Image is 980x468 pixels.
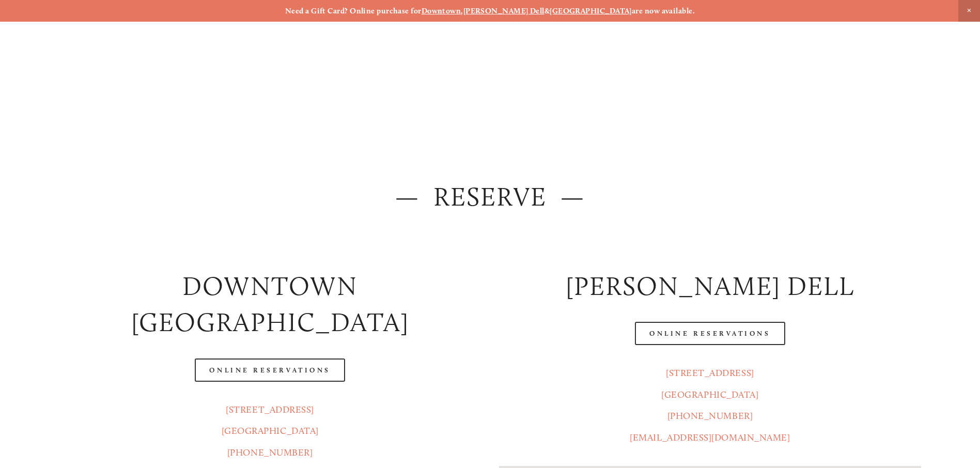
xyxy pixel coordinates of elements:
[635,322,785,345] a: Online Reservations
[285,6,422,15] strong: Need a Gift Card? Online purchase for
[499,268,922,305] h2: [PERSON_NAME] DELL
[195,358,345,382] a: Online Reservations
[545,6,550,15] strong: &
[667,410,753,422] a: [PHONE_NUMBER]
[227,447,313,458] a: [PHONE_NUMBER]
[630,432,790,443] a: [EMAIL_ADDRESS][DOMAIN_NAME]
[666,367,754,379] a: [STREET_ADDRESS]
[632,6,695,15] strong: are now available.
[226,404,314,415] a: [STREET_ADDRESS]
[59,179,921,215] h2: — Reserve —
[461,6,463,15] strong: ,
[463,6,545,15] a: [PERSON_NAME] Dell
[661,389,758,400] a: [GEOGRAPHIC_DATA]
[550,6,632,15] a: [GEOGRAPHIC_DATA]
[59,268,481,341] h2: Downtown [GEOGRAPHIC_DATA]
[222,425,319,436] a: [GEOGRAPHIC_DATA]
[422,6,461,15] a: Downtown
